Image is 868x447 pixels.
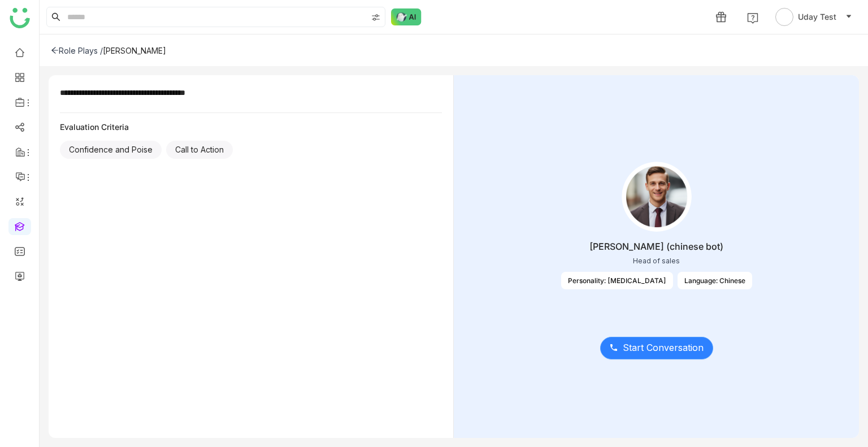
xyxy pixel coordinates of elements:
[103,46,166,55] div: [PERSON_NAME]
[600,337,713,359] button: Start Conversation
[561,272,673,289] div: Personality: [MEDICAL_DATA]
[633,257,680,265] div: Head of sales
[623,341,704,355] span: Start Conversation
[589,241,723,252] div: [PERSON_NAME] (chinese bot)
[747,12,758,24] img: help.svg
[391,8,422,25] img: ask-buddy-normal.svg
[371,13,380,22] img: search-type.svg
[60,122,442,132] div: Evaluation Criteria
[10,8,30,28] img: logo
[60,141,162,159] div: Confidence and Poise
[51,46,103,55] div: Role Plays /
[622,162,692,232] img: male-person.png
[775,8,793,26] img: avatar
[166,141,233,159] div: Call to Action
[773,8,854,26] button: Uday Test
[798,11,836,23] span: Uday Test
[678,272,752,289] div: Language: Chinese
